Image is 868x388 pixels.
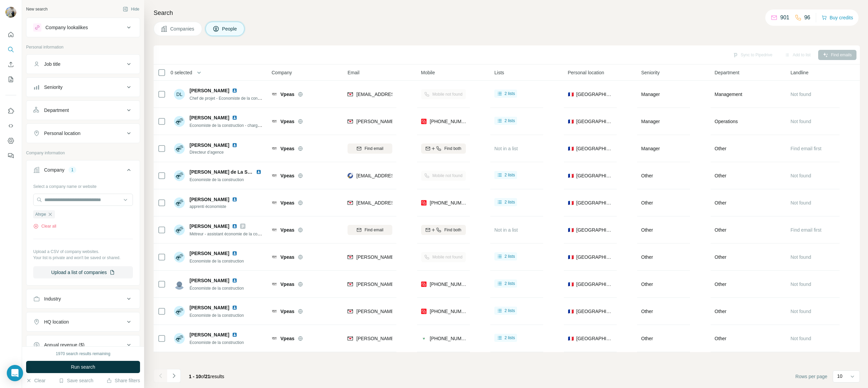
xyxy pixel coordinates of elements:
[272,309,277,314] img: Logo of Vpeas
[715,172,727,179] span: Other
[348,254,353,260] img: provider findymail logo
[641,92,660,97] span: Manager
[348,172,353,179] img: provider rocketreach logo
[715,91,743,98] span: Management
[190,122,275,128] span: Economiste de la construction - chargé d’affaire
[232,305,237,310] img: LinkedIn logo
[190,331,229,338] span: [PERSON_NAME]
[5,43,16,56] button: Search
[33,181,133,190] div: Select a company name or website
[444,145,461,152] span: Find both
[641,200,653,206] span: Other
[26,361,140,373] button: Run search
[356,92,437,97] span: [EMAIL_ADDRESS][DOMAIN_NAME]
[822,13,853,22] button: Buy credits
[641,309,653,314] span: Other
[494,146,518,151] span: Not in a list
[568,227,574,233] span: 🇫🇷
[356,309,476,314] span: [PERSON_NAME][EMAIL_ADDRESS][DOMAIN_NAME]
[641,227,653,233] span: Other
[791,92,811,97] span: Not found
[568,91,574,98] span: 🇫🇷
[5,150,16,162] button: Feedback
[430,282,473,287] span: [PHONE_NUMBER]
[494,69,504,76] span: Lists
[356,336,476,341] span: [PERSON_NAME][EMAIL_ADDRESS][DOMAIN_NAME]
[568,308,574,315] span: 🇫🇷
[232,197,237,202] img: LinkedIn logo
[44,130,80,137] div: Personal location
[190,177,244,182] span: Economiste de la construction
[190,87,229,94] span: [PERSON_NAME]
[505,172,515,178] span: 2 lists
[791,254,811,260] span: Not found
[33,255,133,261] p: Your list is private and won't be saved or shared.
[505,118,515,124] span: 2 lists
[641,282,653,287] span: Other
[430,309,473,314] span: [PHONE_NUMBER]
[44,295,61,302] div: Industry
[568,172,574,179] span: 🇫🇷
[505,91,515,97] span: 2 lists
[190,277,229,284] span: [PERSON_NAME]
[421,335,427,342] img: provider contactout logo
[421,143,466,154] button: Find both
[715,199,727,206] span: Other
[791,119,811,124] span: Not found
[272,282,277,287] img: Logo of Vpeas
[280,335,294,342] span: Vpeas
[576,145,613,152] span: [GEOGRAPHIC_DATA]
[715,254,727,260] span: Other
[280,145,294,152] span: Vpeas
[576,172,613,179] span: [GEOGRAPHIC_DATA]
[189,374,224,379] span: results
[421,225,466,235] button: Find both
[791,227,822,233] span: Find email first
[272,200,277,206] img: Logo of Vpeas
[421,308,427,315] img: provider prospeo logo
[5,7,16,18] img: Avatar
[26,337,140,353] button: Annual revenue ($)
[68,167,76,173] div: 1
[568,254,574,260] span: 🇫🇷
[174,306,185,317] img: Avatar
[421,281,427,288] img: provider prospeo logo
[791,200,811,206] span: Not found
[795,373,827,380] span: Rows per page
[190,196,229,203] span: [PERSON_NAME]
[348,199,353,206] img: provider findymail logo
[576,199,613,206] span: [GEOGRAPHIC_DATA]
[641,336,653,341] span: Other
[174,143,185,154] img: Avatar
[45,24,88,31] div: Company lookalikes
[26,6,47,12] div: New search
[421,69,435,76] span: Mobile
[791,146,822,151] span: Find email first
[348,225,392,235] button: Find email
[576,227,613,233] span: [GEOGRAPHIC_DATA]
[170,25,195,32] span: Companies
[256,169,261,175] img: LinkedIn logo
[505,199,515,205] span: 2 lists
[356,282,476,287] span: [PERSON_NAME][EMAIL_ADDRESS][DOMAIN_NAME]
[576,335,613,342] span: [GEOGRAPHIC_DATA]
[232,142,237,148] img: LinkedIn logo
[33,223,56,229] button: Clear all
[26,56,140,72] button: Job title
[272,227,277,233] img: Logo of Vpeas
[59,377,93,384] button: Save search
[791,69,809,76] span: Landline
[26,102,140,118] button: Department
[44,167,64,173] div: Company
[280,91,294,98] span: Vpeas
[280,308,294,315] span: Vpeas
[348,91,353,98] img: provider findymail logo
[505,253,515,259] span: 2 lists
[280,118,294,125] span: Vpeas
[174,333,185,344] img: Avatar
[715,281,727,288] span: Other
[356,200,437,206] span: [EMAIL_ADDRESS][DOMAIN_NAME]
[280,172,294,179] span: Vpeas
[174,170,185,181] img: Avatar
[837,373,843,380] p: 10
